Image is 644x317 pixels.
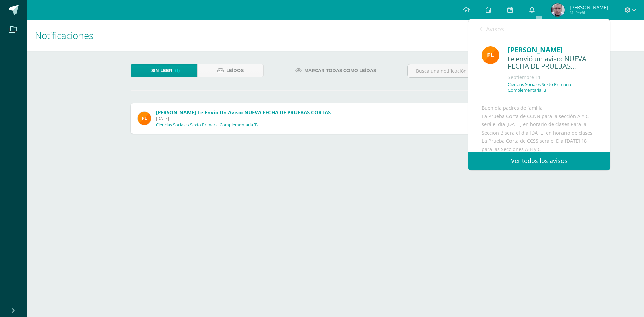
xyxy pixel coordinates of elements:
[468,152,610,170] a: Ver todos los avisos
[226,64,244,77] span: Leídos
[35,29,93,42] span: Notificaciones
[486,25,504,33] span: Avisos
[408,64,540,77] input: Busca una notificación aquí
[156,109,331,116] span: [PERSON_NAME] te envió un aviso: NUEVA FECHA DE PRUEBAS CORTAS
[482,46,499,64] img: 00e92e5268842a5da8ad8efe5964f981.png
[156,116,331,121] span: [DATE]
[138,112,151,125] img: 00e92e5268842a5da8ad8efe5964f981.png
[508,82,597,93] p: Ciencias Sociales Sexto Primaria Complementaria 'B'
[482,104,597,235] div: Buen día padres de familia La Prueba Corta de CCNN para la sección A Y C será el día [DATE] en ho...
[175,64,180,77] span: (1)
[508,55,597,71] div: te envió un aviso: NUEVA FECHA DE PRUEBAS CORTAS
[508,45,597,55] div: [PERSON_NAME]
[570,4,608,11] span: [PERSON_NAME]
[131,64,197,77] a: Sin leer(1)
[304,64,376,77] span: Marcar todas como leídas
[570,10,608,16] span: Mi Perfil
[287,64,384,77] a: Marcar todas como leídas
[197,64,264,77] a: Leídos
[156,122,259,128] p: Ciencias Sociales Sexto Primaria Complementaria 'B'
[151,64,172,77] span: Sin leer
[508,74,597,81] div: Septiembre 11
[551,3,565,17] img: cf8f1878484959486f9621e09bbf6b1c.png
